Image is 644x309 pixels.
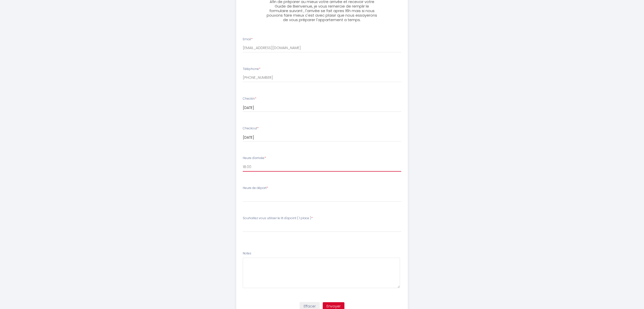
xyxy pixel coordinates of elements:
[243,216,313,221] label: Souhaitez vous utiliser le lit d'apoint ( 1 place )
[243,96,256,101] label: Checkin
[243,67,260,71] label: Téléphone
[243,126,259,131] label: Checkout
[243,37,253,42] label: Email
[243,251,251,256] label: Notes
[243,156,266,161] label: Heure d'arrivée
[243,186,268,190] label: Heure de départ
